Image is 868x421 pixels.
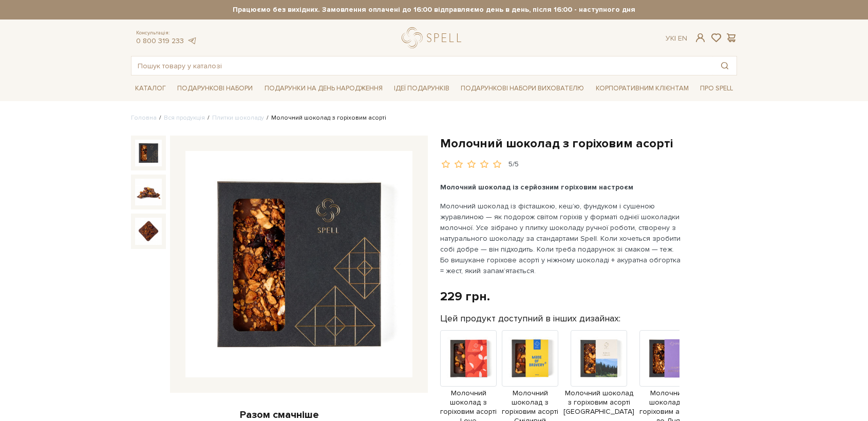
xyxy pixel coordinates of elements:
div: 5/5 [508,160,519,169]
img: Молочний шоколад з горіховим асорті [135,179,162,205]
b: Молочний шоколад із серйозним горіховим настроєм [440,183,633,192]
a: Вся продукція [164,114,205,122]
a: Подарункові набори вихователю [457,80,588,97]
span: Молочний шоколад з горіховим асорті [GEOGRAPHIC_DATA] [563,389,634,417]
img: Продукт [440,330,497,387]
a: 0 800 319 233 [136,36,184,45]
p: Молочний шоколад із фісташкою, кеш’ю, фундуком і сушеною журавлиною — як подорож світом горіхів у... [440,201,681,276]
img: Молочний шоколад з горіховим асорті [185,151,412,378]
img: Продукт [502,330,558,387]
h1: Молочний шоколад з горіховим асорті [440,136,737,151]
a: Головна [131,114,157,122]
img: Продукт [639,330,696,387]
li: Молочний шоколад з горіховим асорті [264,113,386,123]
span: Консультація: [136,30,197,36]
img: Молочний шоколад з горіховим асорті [135,140,162,166]
a: Молочний шоколад з горіховим асорті [GEOGRAPHIC_DATA] [563,353,634,416]
a: Подарунки на День народження [260,81,387,97]
a: Плитки шоколаду [212,114,264,122]
input: Пошук товару у каталозі [131,56,713,75]
div: Ук [666,34,687,43]
div: 229 грн. [440,289,490,304]
a: telegram [186,36,197,45]
a: Ідеї подарунків [390,81,454,97]
img: Молочний шоколад з горіховим асорті [135,218,162,244]
strong: Працюємо без вихідних. Замовлення оплачені до 16:00 відправляємо день в день, після 16:00 - насту... [131,5,737,14]
img: Продукт [571,330,627,387]
a: Про Spell [696,81,737,97]
a: Подарункові набори [173,81,257,97]
button: Пошук товару у каталозі [713,56,737,75]
label: Цей продукт доступний в інших дизайнах: [440,313,620,324]
a: En [678,34,687,43]
span: | [674,34,676,43]
a: Корпоративним клієнтам [592,80,693,97]
a: Каталог [131,81,170,97]
a: logo [402,27,466,48]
